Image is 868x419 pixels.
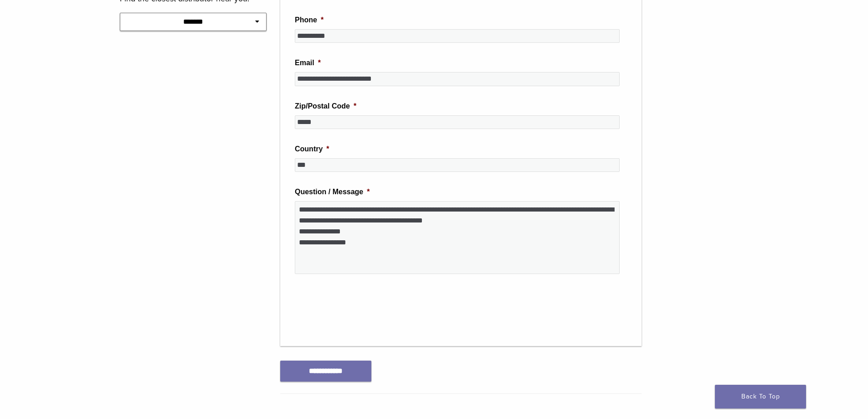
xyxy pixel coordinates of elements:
a: Back To Top [715,385,806,409]
label: Question / Message [295,187,370,197]
label: Country [295,145,329,154]
label: Email [295,58,321,68]
iframe: reCAPTCHA [295,289,433,324]
label: Phone [295,16,324,25]
label: Zip/Postal Code [295,102,356,111]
